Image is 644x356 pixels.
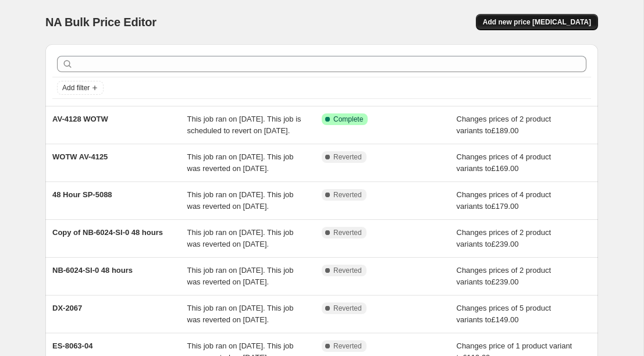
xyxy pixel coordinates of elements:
[52,190,112,199] span: 48 Hour SP-5088
[62,83,90,92] span: Add filter
[187,152,294,173] span: This job ran on [DATE]. This job was reverted on [DATE].
[52,341,92,350] span: ES-8063-04
[491,126,518,135] span: £189.00
[57,81,104,95] button: Add filter
[491,164,518,173] span: £169.00
[457,304,552,324] span: Changes prices of 5 product variants to
[333,152,362,162] span: Reverted
[491,315,518,324] span: £149.00
[333,190,362,200] span: Reverted
[483,17,591,27] span: Add new price [MEDICAL_DATA]
[333,115,363,124] span: Complete
[52,304,82,312] span: DX-2067
[187,304,294,324] span: This job ran on [DATE]. This job was reverted on [DATE].
[52,115,108,123] span: AV-4128 WOTW
[457,228,552,248] span: Changes prices of 2 product variants to
[52,266,133,275] span: NB-6024-SI-0 48 hours
[52,228,163,237] span: Copy of NB-6024-SI-0 48 hours
[333,341,362,351] span: Reverted
[333,304,362,313] span: Reverted
[491,240,518,248] span: £239.00
[491,202,518,211] span: £179.00
[187,190,294,211] span: This job ran on [DATE]. This job was reverted on [DATE].
[457,190,552,211] span: Changes prices of 4 product variants to
[491,277,518,286] span: £239.00
[476,14,598,30] button: Add new price [MEDICAL_DATA]
[333,228,362,237] span: Reverted
[457,266,552,286] span: Changes prices of 2 product variants to
[457,115,552,135] span: Changes prices of 2 product variants to
[187,115,301,135] span: This job ran on [DATE]. This job is scheduled to revert on [DATE].
[333,266,362,275] span: Reverted
[45,16,156,29] span: NA Bulk Price Editor
[187,266,294,286] span: This job ran on [DATE]. This job was reverted on [DATE].
[457,152,552,173] span: Changes prices of 4 product variants to
[187,228,294,248] span: This job ran on [DATE]. This job was reverted on [DATE].
[52,152,108,161] span: WOTW AV-4125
